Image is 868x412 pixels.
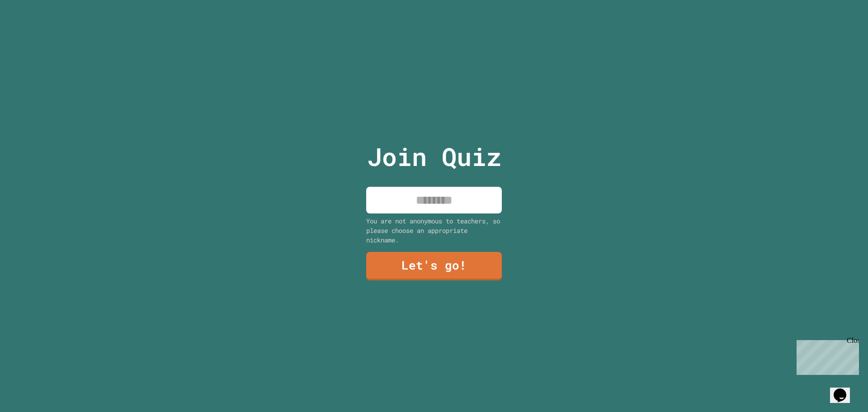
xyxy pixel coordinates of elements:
[367,138,501,175] p: Join Quiz
[366,216,502,245] div: You are not anonymous to teachers, so please choose an appropriate nickname.
[830,376,859,403] iframe: chat widget
[793,336,859,375] iframe: chat widget
[4,4,62,57] div: Chat with us now!Close
[366,252,502,280] a: Let's go!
